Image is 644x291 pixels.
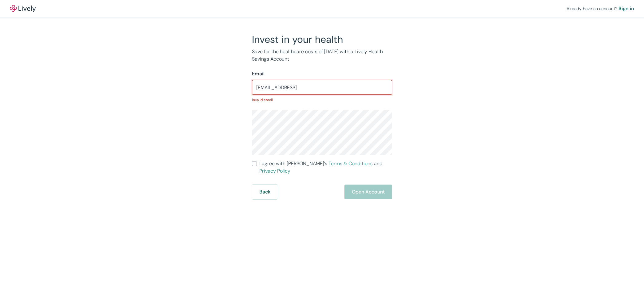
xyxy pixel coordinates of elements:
a: Terms & Conditions [328,160,373,167]
a: LivelyLively [10,5,36,12]
a: Sign in [618,5,634,12]
p: Invalid email [252,97,392,103]
img: Lively [10,5,36,12]
div: Already have an account? [567,5,634,12]
h2: Invest in your health [252,33,392,46]
a: Privacy Policy [259,168,290,174]
button: Back [252,185,278,199]
p: Save for the healthcare costs of [DATE] with a Lively Health Savings Account [252,48,392,63]
span: I agree with [PERSON_NAME]’s and [259,160,392,175]
label: Email [252,70,265,78]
